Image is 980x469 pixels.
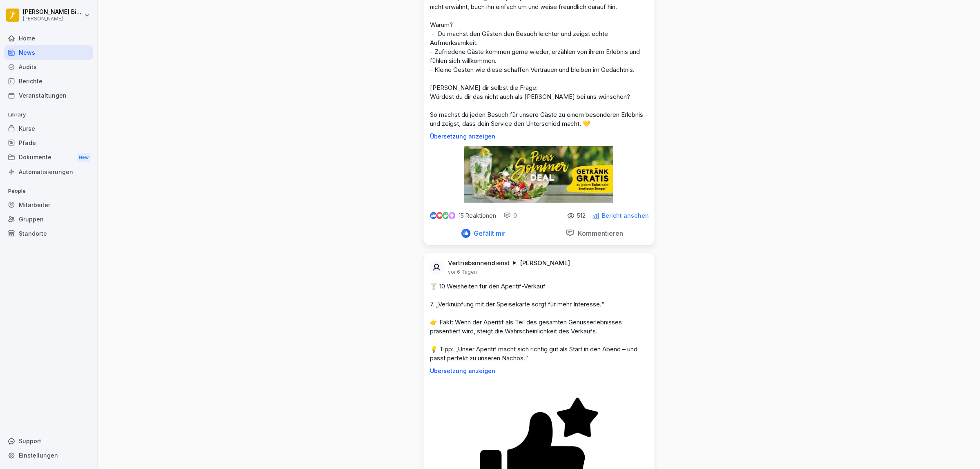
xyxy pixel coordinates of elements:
[4,88,93,103] a: Veranstaltungen
[4,448,93,462] a: Einstellungen
[459,212,496,219] p: 15 Reaktionen
[470,229,506,237] p: Gefällt mir
[4,45,93,60] a: News
[4,226,93,241] a: Standorte
[448,259,510,267] p: Vertriebsinnendienst
[4,74,93,88] a: Berichte
[4,212,93,226] a: Gruppen
[4,185,93,198] p: People
[430,133,648,140] p: Übersetzung anzeigen
[503,212,517,220] div: 0
[4,121,93,136] a: Kurse
[437,212,443,219] img: love
[577,212,586,219] p: 512
[430,282,648,363] p: 🍸 10 Weisheiten für den Aperitif-Verkauf 7. „Verknüpfung mit der Speisekarte sorgt für mehr Inter...
[442,212,449,219] img: celebrate
[520,259,570,267] p: [PERSON_NAME]
[4,31,93,45] a: Home
[448,269,477,275] p: vor 6 Tagen
[430,368,648,374] p: Übersetzung anzeigen
[602,212,649,219] p: Bericht ansehen
[4,165,93,179] a: Automatisierungen
[23,9,82,16] p: [PERSON_NAME] Bierstedt
[575,229,623,237] p: Kommentieren
[464,146,613,203] img: kabs9lokwd5vbxdifu9nq50c.png
[4,60,93,74] a: Audits
[4,198,93,212] a: Mitarbeiter
[430,212,437,219] img: like
[4,434,93,448] div: Support
[4,108,93,121] p: Library
[448,212,455,219] img: inspiring
[4,150,93,165] div: Dokumente
[77,153,91,162] div: New
[4,136,93,150] a: Pfade
[23,16,82,22] p: [PERSON_NAME]
[4,150,93,165] a: DokumenteNew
